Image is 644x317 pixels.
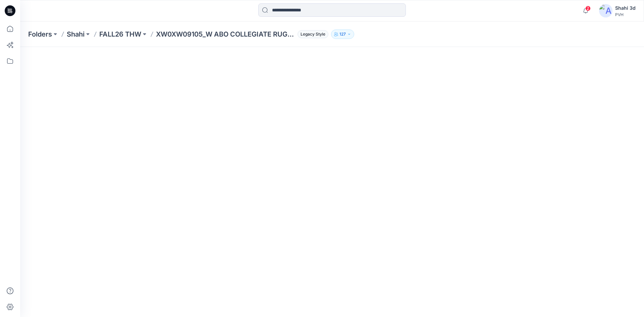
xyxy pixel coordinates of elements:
div: PVH [615,12,636,17]
a: Folders [28,30,52,39]
img: avatar [599,4,612,17]
div: Shahi 3d [615,4,636,12]
a: Shahi [67,30,85,39]
a: FALL26 THW [99,30,141,39]
span: 2 [585,6,591,11]
span: Legacy Style [298,30,328,38]
iframe: To enrich screen reader interactions, please activate Accessibility in Grammarly extension settings [20,47,644,317]
button: 127 [331,30,354,39]
p: XW0XW09105_W ABO COLLEGIATE RUGBY STP CNK_PROTO_V01 [156,30,295,39]
button: Legacy Style [295,30,328,39]
p: 127 [339,31,346,38]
